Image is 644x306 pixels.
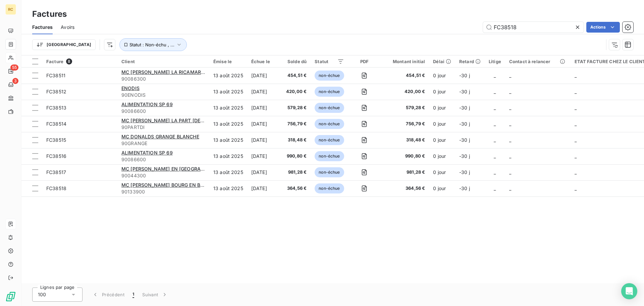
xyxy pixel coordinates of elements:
span: ALIMENTATION SP 69 [121,150,173,156]
td: [DATE] [247,180,282,196]
span: _ [509,169,511,175]
span: _ [575,105,577,111]
span: FC38518 [46,185,66,191]
div: RC [5,4,16,15]
span: -30 j [459,137,470,143]
span: MC [PERSON_NAME] EN [GEOGRAPHIC_DATA] [121,166,228,172]
span: 90133900 [121,188,205,195]
span: FC38515 [46,137,66,143]
span: _ [509,89,511,94]
span: FC38517 [46,169,66,175]
span: _ [494,73,496,78]
span: _ [575,121,577,127]
td: 13 août 2025 [209,164,247,180]
td: 0 jour [429,68,455,84]
span: non-échue [315,151,344,161]
td: [DATE] [247,100,282,116]
button: Précédent [88,288,128,302]
span: 990,80 € [286,153,307,160]
div: Contact à relancer [509,59,567,64]
span: non-échue [315,71,344,81]
div: Délai [433,59,451,64]
div: Montant initial [385,59,425,64]
span: _ [494,185,496,191]
span: -30 j [459,121,470,127]
span: _ [494,169,496,175]
span: _ [509,153,511,159]
span: 990,80 € [385,153,425,160]
span: 579,28 € [286,104,307,111]
span: _ [509,185,511,191]
span: 981,28 € [385,169,425,176]
span: -30 j [459,73,470,78]
span: 318,48 € [385,137,425,143]
span: non-échue [315,183,344,193]
span: _ [575,73,577,78]
span: _ [509,105,511,111]
td: 13 août 2025 [209,180,247,196]
span: ENODIS [121,85,140,91]
span: 90GRANGE [121,140,205,147]
span: Factures [32,24,53,31]
span: FC38512 [46,89,66,94]
span: 981,28 € [286,169,307,176]
h3: Factures [32,8,67,20]
td: [DATE] [247,116,282,132]
span: 1 [132,291,134,298]
span: _ [494,137,496,143]
td: [DATE] [247,132,282,148]
img: Logo LeanPay [5,291,16,302]
td: 0 jour [429,132,455,148]
span: 756,79 € [385,121,425,127]
span: non-échue [315,119,344,129]
span: _ [575,89,577,94]
div: Litige [489,59,501,64]
span: 8 [66,58,72,64]
td: 0 jour [429,100,455,116]
span: FC38516 [46,153,66,159]
td: 13 août 2025 [209,84,247,100]
span: -30 j [459,105,470,111]
span: Facture [46,59,63,64]
span: 364,56 € [286,185,307,192]
div: Client [121,59,205,64]
span: -30 j [459,153,470,159]
span: -30 j [459,169,470,175]
span: 90044300 [121,172,205,179]
button: Statut : Non-échu , ... [119,38,187,51]
span: 90ENODIS [121,92,205,98]
span: 756,79 € [286,121,307,127]
div: Statut [315,59,344,64]
div: PDF [352,59,377,64]
span: MC DONALDS GRANGE BLANCHE [121,134,199,139]
span: MC [PERSON_NAME] LA PART [DEMOGRAPHIC_DATA] [121,118,245,123]
button: [GEOGRAPHIC_DATA] [32,39,96,50]
td: 0 jour [429,148,455,164]
td: [DATE] [247,148,282,164]
span: MC [PERSON_NAME] LA RICAMARIE SD1416 [121,69,223,75]
span: _ [575,153,577,159]
span: FC38513 [46,105,66,111]
span: _ [509,121,511,127]
span: 318,48 € [286,137,307,143]
button: 1 [128,288,138,302]
span: 90PARTDI [121,124,205,131]
span: 420,00 € [286,88,307,95]
span: 454,51 € [385,72,425,79]
td: 13 août 2025 [209,116,247,132]
td: 0 jour [429,116,455,132]
span: Avoirs [61,24,74,31]
span: MC [PERSON_NAME] BOURG EN BRESSE III EKINOX PARC [121,182,254,188]
span: 90086600 [121,156,205,163]
span: 420,00 € [385,88,425,95]
span: -30 j [459,185,470,191]
span: non-échue [315,103,344,113]
div: Échue le [251,59,278,64]
span: 3 [12,78,18,84]
td: 0 jour [429,164,455,180]
a: 3 [5,79,16,90]
span: non-échue [315,87,344,97]
td: [DATE] [247,68,282,84]
span: _ [494,105,496,111]
div: Retard [459,59,481,64]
